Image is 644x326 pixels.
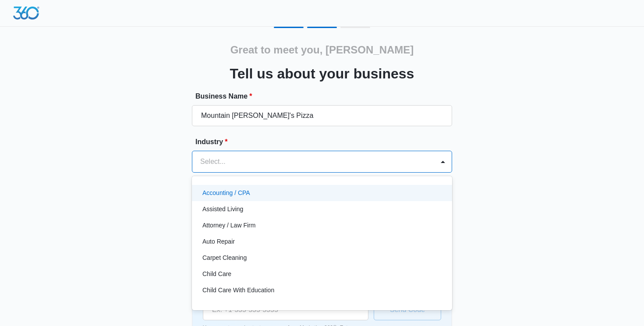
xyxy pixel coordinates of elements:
label: Business Name [195,91,456,102]
h3: Tell us about your business [230,63,414,84]
p: Chiropractor [202,302,236,311]
p: Assisted Living [202,205,243,214]
p: Accounting / CPA [202,188,250,198]
p: Child Care [202,269,231,279]
p: Auto Repair [202,237,235,246]
label: Industry [195,137,456,147]
h2: Great to meet you, [PERSON_NAME] [230,42,414,58]
p: Child Care With Education [202,286,274,295]
p: Attorney / Law Firm [202,221,255,230]
input: e.g. Jane's Plumbing [192,105,452,126]
p: Carpet Cleaning [202,253,247,262]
